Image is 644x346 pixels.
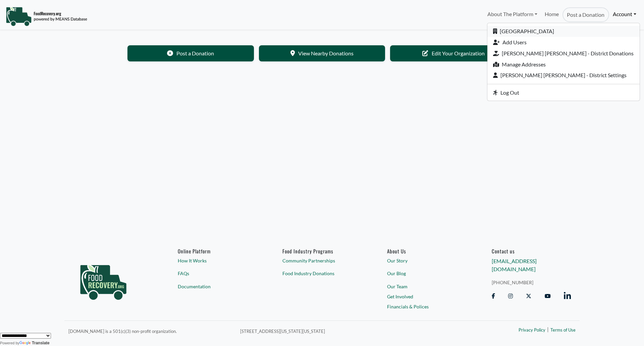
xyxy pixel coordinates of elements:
a: Our Team [387,283,466,290]
a: Post a Donation [127,45,254,61]
img: Google Translate [19,341,32,346]
h6: Food Industry Programs [282,248,362,254]
a: Terms of Use [550,327,576,334]
a: Translate [19,341,50,345]
a: Our Blog [387,270,466,277]
a: [EMAIL_ADDRESS][DOMAIN_NAME] [492,258,537,272]
a: Get Involved [387,293,466,300]
a: [PERSON_NAME] [PERSON_NAME] - District Settings [487,70,640,81]
p: [STREET_ADDRESS][US_STATE][US_STATE] [240,327,447,335]
p: [DOMAIN_NAME] is a 501(c)(3) non-profit organization. [68,327,232,335]
a: Financials & Polices [387,303,466,310]
a: [PERSON_NAME] [PERSON_NAME] - District Donations [487,48,640,59]
a: Home [541,7,562,22]
a: Edit Your Organization [390,45,517,61]
h6: Online Platform [178,248,257,254]
a: View Nearby Donations [259,45,385,61]
a: Our Story [387,257,466,264]
a: Food Industry Donations [282,270,362,277]
a: About The Platform [483,7,541,21]
span: | [547,325,549,333]
a: Add Users [487,37,640,48]
a: FAQs [178,270,257,277]
img: food_recovery_green_logo-76242d7a27de7ed26b67be613a865d9c9037ba317089b267e0515145e5e51427.png [73,248,133,312]
a: How It Works [178,257,257,264]
a: [PHONE_NUMBER] [492,279,571,286]
a: Documentation [178,283,257,290]
a: Community Partnerships [282,257,362,264]
a: Manage Addresses [487,59,640,70]
a: About Us [387,248,466,254]
a: Log Out [487,87,640,98]
a: Privacy Policy [519,327,545,334]
a: Account [609,7,640,21]
a: [GEOGRAPHIC_DATA] [487,26,640,37]
img: NavigationLogo_FoodRecovery-91c16205cd0af1ed486a0f1a7774a6544ea792ac00100771e7dd3ec7c0e58e41.png [6,6,87,27]
a: Post a Donation [562,7,609,22]
h6: Contact us [492,248,571,254]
